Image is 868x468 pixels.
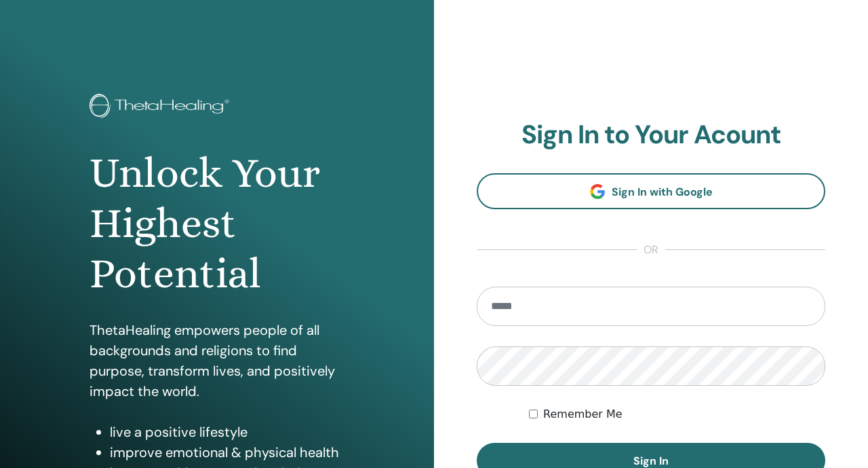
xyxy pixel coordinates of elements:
[637,242,665,258] span: or
[110,442,345,463] li: improve emotional & physical health
[543,406,623,422] label: Remember Me
[110,422,345,442] li: live a positive lifestyle
[612,185,713,199] span: Sign In with Google
[633,454,669,468] span: Sign In
[529,406,825,422] div: Keep me authenticated indefinitely or until I manually logout
[90,148,345,300] h1: Unlock Your Highest Potential
[477,173,825,209] a: Sign In with Google
[90,320,345,401] p: ThetaHealing empowers people of all backgrounds and religions to find purpose, transform lives, a...
[477,120,825,151] h2: Sign In to Your Acount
